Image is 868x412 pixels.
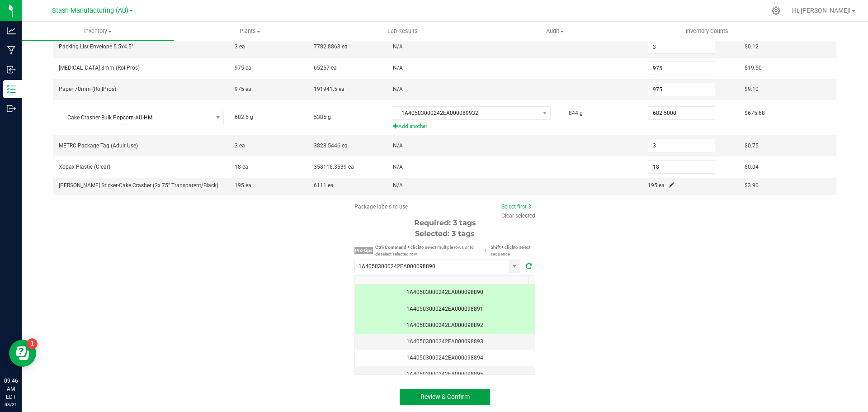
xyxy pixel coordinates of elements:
[360,370,529,379] div: 1A40503000242EA000098895
[9,340,36,367] iframe: Resource center
[235,114,253,120] span: 682.5 g
[420,393,470,400] span: Review & Confirm
[52,7,128,14] span: Stash Manufacturing (AU)
[314,182,334,189] span: 6111 ea
[479,27,631,35] span: Audit
[7,46,16,55] inline-svg: Manufacturing
[59,111,212,124] span: Cake Crasher-Bulk Popcorn-AU-HM
[7,85,16,94] inline-svg: Inventory
[400,389,490,405] button: Review & Confirm
[235,164,248,170] span: 18 ea
[745,182,759,189] span: $3.90
[326,22,479,41] a: Lab Results
[648,182,665,189] span: 195 ea
[479,22,631,41] a: Audit
[360,305,529,313] div: 1A40503000242EA000098891
[7,104,16,113] inline-svg: Outbound
[7,26,16,35] inline-svg: Analytics
[393,86,403,92] span: N/A
[59,164,110,170] span: Xopax Plastic (Clear)
[59,182,218,189] span: [PERSON_NAME] Sticker-Cake Crasher (2x.75" Transparent/Black)
[375,245,474,256] span: to select multiple rows or to deselect selected row
[360,288,529,297] div: 1A40503000242EA000098890
[745,65,762,71] span: $19.50
[235,142,245,149] span: 3 ea
[314,164,354,170] span: 358116.3539 ea
[745,110,765,116] span: $675.68
[354,247,373,254] span: Pro tips
[354,204,408,210] span: Package labels to use
[745,164,759,170] span: $0.04
[523,261,535,272] span: Refresh tags
[235,182,251,189] span: 195 ea
[393,43,403,50] span: N/A
[314,65,337,71] span: 65257 ea
[314,86,344,92] span: 191941.5 ea
[375,27,430,35] span: Lab Results
[314,142,348,149] span: 3828.5446 ea
[674,27,741,35] span: Inventory Counts
[745,142,759,149] span: $0.75
[59,43,133,50] span: Packing List Envelope 5.5x4.5"
[745,86,759,92] span: $9.10
[22,27,174,35] span: Inventory
[360,354,529,362] div: 1A40503000242EA000098894
[27,338,38,349] iframe: Resource center unread badge
[355,260,509,273] input: Search Tags
[314,114,331,120] span: 5385 g
[4,401,18,408] p: 08/21
[393,164,403,170] span: N/A
[569,110,583,116] span: 844 g
[501,213,535,219] a: Clear selected
[360,337,529,346] div: 1A40503000242EA000098893
[393,65,403,71] span: N/A
[792,7,851,14] span: Hi, [PERSON_NAME]!
[501,204,531,210] a: Select first 3
[770,6,782,15] div: Manage settings
[393,122,558,131] span: Add another
[631,22,783,41] a: Inventory Counts
[491,245,530,256] span: to select sequence
[354,218,535,228] div: Required: 3 tags
[481,247,491,254] span: |
[235,43,245,50] span: 3 ea
[175,27,326,35] span: Plants
[393,107,539,119] span: 1A40503000242EA000089932
[59,142,138,149] span: METRC Package Tag (Adult Use)
[393,182,403,189] span: N/A
[354,228,535,239] div: Selected: 3 tags
[235,65,251,71] span: 975 ea
[393,142,403,149] span: N/A
[360,321,529,330] div: 1A40503000242EA000098892
[491,245,514,250] strong: Shift + click
[4,377,18,401] p: 09:46 AM EDT
[59,86,116,92] span: Paper 70mm (RollPros)
[314,43,348,50] span: 7782.8863 ea
[174,22,326,41] a: Plants
[745,43,759,50] span: $0.12
[235,86,251,92] span: 975 ea
[22,22,174,41] a: Inventory
[7,65,16,74] inline-svg: Inbound
[375,245,420,250] strong: Ctrl/Command + click
[59,65,140,71] span: [MEDICAL_DATA] 8mm (RollPros)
